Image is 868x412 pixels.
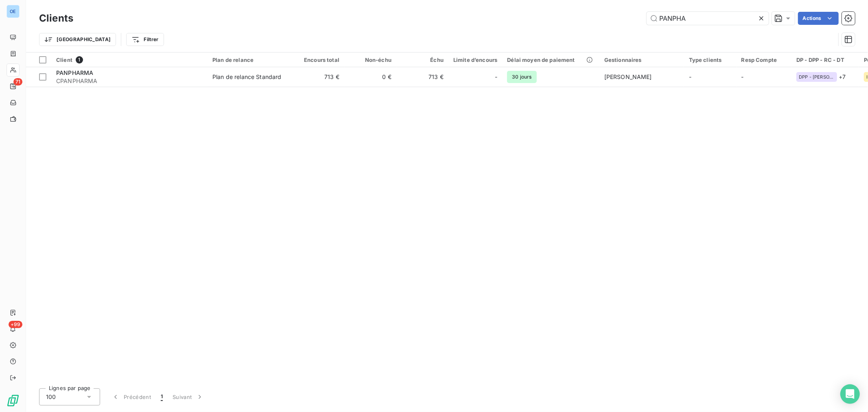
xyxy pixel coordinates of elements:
[76,56,83,64] span: 1
[396,67,448,87] td: 713 €
[741,57,787,63] div: Resp Compte
[840,384,860,404] div: Open Intercom Messenger
[453,57,497,63] div: Limite d’encours
[156,388,168,405] button: 1
[689,57,732,63] div: Type clients
[799,75,835,79] span: DPP - [PERSON_NAME]
[495,73,497,81] span: -
[604,73,652,80] span: [PERSON_NAME]
[126,33,164,46] button: Filtrer
[7,5,20,18] div: OE
[292,67,344,87] td: 713 €
[796,57,854,63] div: DP - DPP - RC - DT
[297,57,339,63] div: Encours total
[212,57,287,63] div: Plan de relance
[56,77,203,85] span: CPANPHARMA
[212,73,282,81] div: Plan de relance Standard
[349,57,391,63] div: Non-échu
[161,393,163,401] span: 1
[39,33,116,46] button: [GEOGRAPHIC_DATA]
[401,57,444,63] div: Échu
[839,72,846,81] span: + 7
[46,393,56,401] span: 100
[39,11,73,26] h3: Clients
[604,57,679,63] div: Gestionnaires
[507,57,594,63] div: Délai moyen de paiement
[56,57,72,63] span: Client
[13,78,22,85] span: 71
[647,12,769,25] input: Rechercher
[689,73,691,80] span: -
[507,71,536,83] span: 30 jours
[168,388,209,405] button: Suivant
[344,67,396,87] td: 0 €
[798,12,839,25] button: Actions
[7,394,20,407] img: Logo LeanPay
[107,388,156,405] button: Précédent
[9,321,22,328] span: +99
[56,69,93,76] span: PANPHARMA
[741,73,744,80] span: -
